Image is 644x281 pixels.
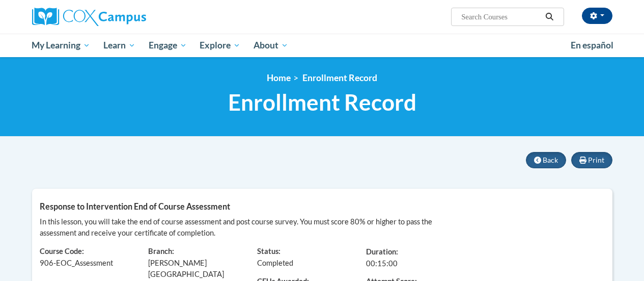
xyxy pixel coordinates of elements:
[200,39,240,52] span: Explore
[148,259,224,278] span: [PERSON_NAME][GEOGRAPHIC_DATA]
[366,259,398,268] span: 00:15:00
[32,8,215,26] a: Cox Campus
[302,72,377,83] span: Enrollment Record
[25,34,97,57] a: My Learning
[40,247,84,256] span: Course Code:
[40,259,113,267] span: 906-EOC_Assessment
[103,39,135,52] span: Learn
[571,40,613,50] span: En español
[564,35,620,56] a: En español
[40,201,230,211] span: Response to Intervention End of Course Assessment
[40,217,432,237] span: In this lesson, you will take the end of course assessment and post course survey. You must score...
[32,39,90,52] span: My Learning
[247,34,295,57] a: About
[32,8,146,26] img: Cox Campus
[142,34,193,57] a: Engage
[24,34,620,57] div: Main menu
[193,34,247,57] a: Explore
[148,247,174,256] span: Branch:
[97,34,142,57] a: Learn
[571,152,612,168] button: Print
[267,72,291,83] a: Home
[460,11,542,23] input: Search Courses
[588,156,604,164] span: Print
[149,39,187,52] span: Engage
[257,259,293,267] span: Completed
[582,8,612,24] button: Account Settings
[257,247,281,256] span: Status:
[228,89,416,116] span: Enrollment Record
[254,39,288,52] span: About
[543,156,558,164] span: Back
[366,247,398,256] span: Duration:
[542,11,557,23] button: Search
[526,152,566,168] button: Back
